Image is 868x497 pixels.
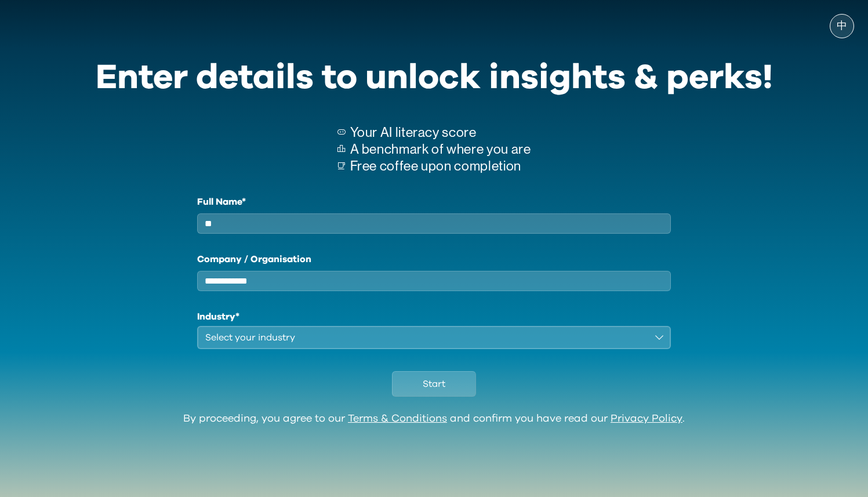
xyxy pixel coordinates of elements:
[96,50,773,106] div: Enter details to unlock insights & perks!
[197,326,671,349] button: Select your industry
[611,413,682,424] a: Privacy Policy
[392,371,476,397] button: Start
[350,141,531,158] p: A benchmark of where you are
[837,20,847,32] span: 中
[350,158,531,175] p: Free coffee upon completion
[423,377,445,391] span: Start
[348,413,447,424] a: Terms & Conditions
[197,252,671,266] label: Company / Organisation
[350,124,531,141] p: Your AI literacy score
[197,310,671,324] h1: Industry*
[197,195,671,209] label: Full Name*
[205,331,647,344] div: Select your industry
[183,413,685,426] div: By proceeding, you agree to our and confirm you have read our .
